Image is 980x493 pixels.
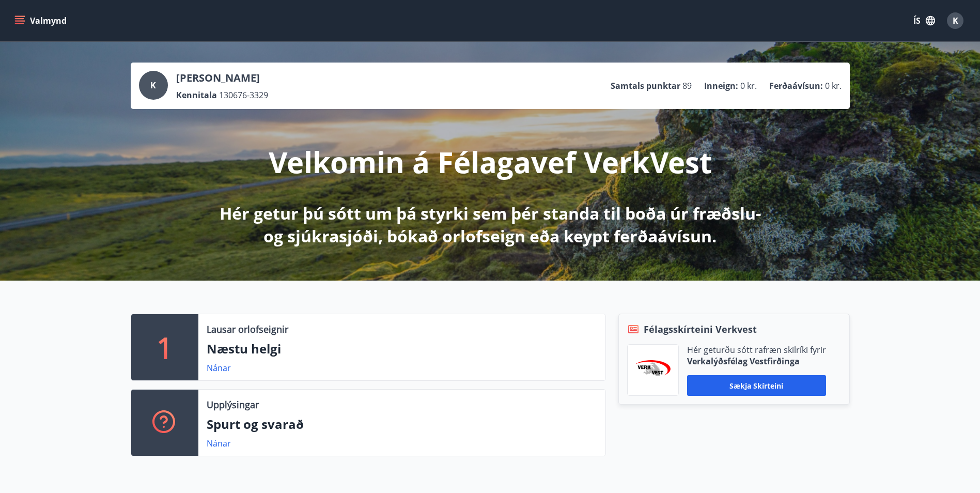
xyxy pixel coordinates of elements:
p: [PERSON_NAME] [176,71,268,85]
p: Samtals punktar [611,80,680,91]
span: 0 kr. [825,80,842,91]
p: 1 [157,328,173,367]
p: Verkalýðsfélag Vestfirðinga [687,356,826,367]
a: Nánar [207,438,231,449]
a: Nánar [207,362,231,374]
p: Inneign : [704,80,738,91]
p: Velkomin á Félagavef VerkVest [269,142,712,181]
p: Kennitala [176,89,217,101]
span: K [150,80,156,91]
p: Ferðaávísun : [769,80,823,91]
span: K [953,15,958,26]
img: jihgzMk4dcgjRAW2aMgpbAqQEG7LZi0j9dOLAUvz.png [635,360,671,380]
span: Félagsskírteini Verkvest [644,322,757,336]
button: ÍS [908,11,941,30]
button: menu [12,11,71,30]
span: 89 [682,80,692,91]
p: Næstu helgi [207,340,597,358]
button: K [943,8,968,33]
p: Hér getur þú sótt um þá styrki sem þér standa til boða úr fræðslu- og sjúkrasjóði, bókað orlofsei... [217,202,763,248]
span: 0 kr. [740,80,757,91]
p: Upplýsingar [207,398,259,411]
span: 130676-3329 [219,89,268,101]
button: Sækja skírteini [687,375,826,396]
p: Spurt og svarað [207,415,597,433]
p: Lausar orlofseignir [207,322,288,336]
p: Hér geturðu sótt rafræn skilríki fyrir [687,344,826,356]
